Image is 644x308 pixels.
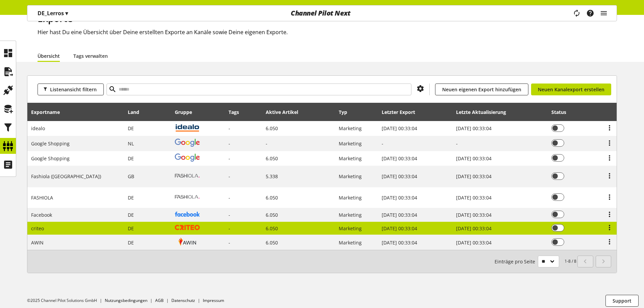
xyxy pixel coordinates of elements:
span: [DATE] 00:33:04 [456,239,492,246]
small: 1-8 / 8 [495,256,576,267]
img: awin [175,237,200,246]
button: Listenansicht filtern [38,84,104,95]
p: DE_Lerros [38,9,68,17]
span: 6.050 [266,194,278,201]
div: Exportname [31,109,67,116]
nav: main navigation [27,5,617,21]
span: ▾ [65,9,68,17]
img: google [175,139,200,147]
span: [DATE] 00:33:04 [456,125,492,132]
li: ©2025 Channel Pilot Solutions GmbH [27,298,105,304]
span: Marketing [339,212,362,218]
span: Deutschland [128,155,134,162]
span: Einträge pro Seite [495,258,538,265]
span: Deutschland [128,212,134,218]
span: Niederlande [128,140,134,147]
span: [DATE] 00:33:04 [382,173,417,180]
span: Google Shopping [31,140,70,147]
a: Tags verwalten [73,52,108,60]
span: Neuen Kanalexport erstellen [538,86,604,93]
button: Support [605,295,639,307]
span: [DATE] 00:33:04 [382,225,417,232]
img: google [175,153,200,162]
img: fashiola [175,190,200,204]
span: [DATE] 00:33:04 [456,194,492,201]
span: Marketing [339,125,362,132]
div: Land [128,109,146,116]
span: 5.338 [266,173,278,180]
span: Deutschland [128,239,134,246]
span: [DATE] 00:33:04 [382,194,417,201]
a: Nutzungsbedingungen [105,298,147,303]
span: Support [613,297,631,304]
div: Letzter Export [382,109,422,116]
span: Marketing [339,140,362,147]
span: - [229,155,230,162]
span: 6.050 [266,212,278,218]
span: 6.050 [266,239,278,246]
span: Deutschland [128,125,134,132]
a: Datenschutz [171,298,195,303]
span: Marketing [339,194,362,201]
span: [DATE] 00:33:04 [382,212,417,218]
span: FASHIOLA [31,194,53,201]
img: facebook [175,212,200,217]
span: AWIN [31,239,44,246]
h2: Hier hast Du eine Übersicht über Deine erstellten Exporte an Kanäle sowie Deine eigenen Exporte. [38,28,617,36]
span: [DATE] 00:33:04 [456,212,492,218]
span: criteo [31,225,44,232]
a: Übersicht [38,52,60,60]
span: [DATE] 00:33:04 [382,125,417,132]
span: [DATE] 00:33:04 [382,239,417,246]
div: Status [551,109,573,116]
div: Tags [229,109,239,116]
span: - [229,212,230,218]
a: Neuen Kanalexport erstellen [531,84,611,95]
span: Fashiola ([GEOGRAPHIC_DATA]) [31,173,101,180]
span: [DATE] 00:33:04 [456,155,492,162]
a: Impressum [203,298,224,303]
span: Marketing [339,155,362,162]
span: Google Shopping [31,155,70,162]
span: - [229,225,230,232]
span: [DATE] 00:33:04 [382,155,417,162]
span: 6.050 [266,125,278,132]
a: AGB [155,298,164,303]
span: - [266,140,267,147]
span: Marketing [339,173,362,180]
a: Neuen eigenen Export hinzufügen [435,84,528,95]
div: Gruppe [175,109,199,116]
img: criteo [175,225,200,230]
span: [DATE] 00:33:04 [456,225,492,232]
span: - [229,173,230,180]
span: idealo [31,125,45,132]
span: Deutschland [128,225,134,232]
span: - [229,239,230,246]
span: - [229,194,230,201]
span: [DATE] 00:33:04 [456,173,492,180]
div: Typ [339,109,354,116]
span: Listenansicht filtern [50,86,97,93]
img: idealo [175,123,200,132]
span: Facebook [31,212,52,218]
div: Letzte Aktualisierung [456,109,513,116]
span: 6.050 [266,155,278,162]
span: 6.050 [266,225,278,232]
div: Aktive Artikel [266,109,305,116]
span: Marketing [339,225,362,232]
span: Vereinigtes Königreich [128,173,134,180]
img: fashiola [175,168,200,183]
span: Marketing [339,239,362,246]
span: Neuen eigenen Export hinzufügen [442,86,521,93]
span: Deutschland [128,194,134,201]
span: - [229,125,230,132]
span: - [229,140,230,147]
